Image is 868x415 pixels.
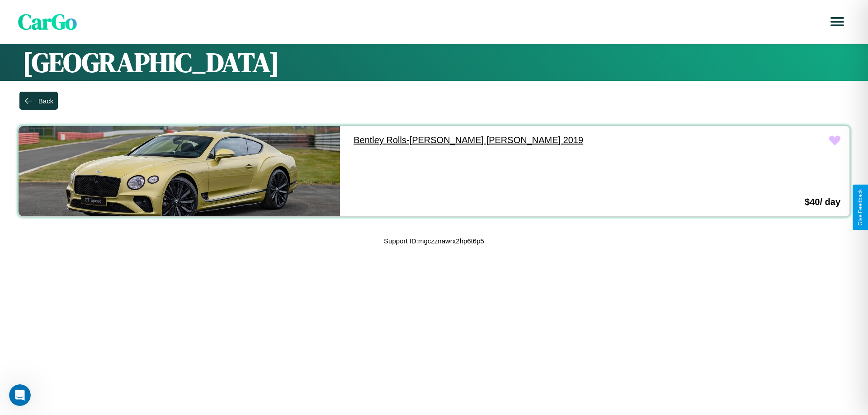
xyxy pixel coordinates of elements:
iframe: Intercom live chat [9,384,31,406]
h3: $ 40 / day [805,197,840,207]
span: CarGo [18,7,77,37]
div: Give Feedback [857,189,863,226]
p: Support ID: mgczznawrx2hp6t6p5 [384,235,484,247]
div: Back [38,97,53,105]
a: Bentley Rolls-[PERSON_NAME] [PERSON_NAME] 2019 [344,126,666,154]
h1: [GEOGRAPHIC_DATA] [23,44,845,81]
button: Back [19,92,58,110]
button: Open menu [825,9,850,34]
